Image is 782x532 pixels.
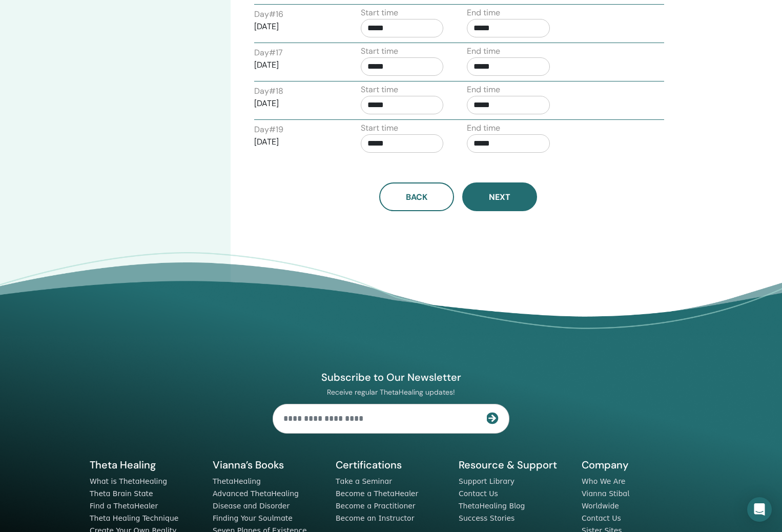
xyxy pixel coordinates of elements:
[254,97,337,110] p: [DATE]
[582,502,619,510] a: Worldwide
[336,502,416,510] a: Become a Practitioner
[459,489,498,498] a: Contact Us
[336,477,392,485] a: Take a Seminar
[379,182,454,211] button: Back
[90,489,153,498] a: Theta Brain State
[254,136,337,148] p: [DATE]
[489,192,510,202] span: Next
[467,122,500,134] label: End time
[90,514,178,522] a: Theta Healing Technique
[336,489,418,498] a: Become a ThetaHealer
[254,8,283,21] label: Day # 16
[336,514,414,522] a: Become an Instructor
[582,477,625,485] a: Who We Are
[361,7,398,19] label: Start time
[213,477,261,485] a: ThetaHealing
[361,45,398,57] label: Start time
[254,47,283,59] label: Day # 17
[747,497,772,522] div: Open Intercom Messenger
[459,502,525,510] a: ThetaHealing Blog
[213,458,323,472] h5: Vianna’s Books
[254,21,337,33] p: [DATE]
[459,514,515,522] a: Success Stories
[406,192,427,202] span: Back
[467,7,500,19] label: End time
[213,502,290,510] a: Disease and Disorder
[254,85,283,97] label: Day # 18
[273,387,509,397] p: Receive regular ThetaHealing updates!
[462,182,537,211] button: Next
[361,84,398,96] label: Start time
[213,514,293,522] a: Finding Your Soulmate
[90,477,167,485] a: What is ThetaHealing
[213,489,299,498] a: Advanced ThetaHealing
[273,371,509,384] h4: Subscribe to Our Newsletter
[254,59,337,71] p: [DATE]
[254,124,283,136] label: Day # 19
[582,489,629,498] a: Vianna Stibal
[467,45,500,57] label: End time
[459,477,515,485] a: Support Library
[582,458,692,472] h5: Company
[459,458,569,472] h5: Resource & Support
[361,122,398,134] label: Start time
[336,458,446,472] h5: Certifications
[467,84,500,96] label: End time
[90,502,158,510] a: Find a ThetaHealer
[582,514,621,522] a: Contact Us
[90,458,200,472] h5: Theta Healing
